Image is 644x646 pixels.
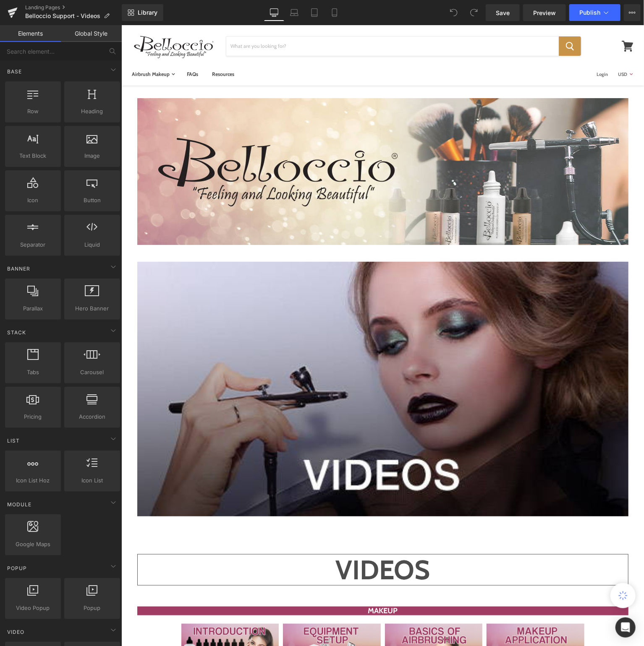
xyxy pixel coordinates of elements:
span: Row [8,107,58,116]
span: Stack [6,328,27,336]
span: Video Popup [8,604,58,612]
span: Video [6,628,25,636]
span: Accordion [67,412,118,421]
span: Text Block [8,151,58,160]
span: Belloccio Support - Videos [25,13,100,19]
input: Search [105,11,437,31]
a: Landing Pages [25,4,122,11]
span: Separator [8,240,58,249]
a: FAQs [59,41,83,57]
button: Redo [466,4,482,21]
span: Preview [533,8,556,17]
span: Liquid [67,240,118,249]
span: Banner [6,265,31,273]
span: Button [67,196,118,205]
span: Module [6,500,32,508]
div: Open Intercom Messenger [615,617,636,638]
h1: VIDEOS [16,529,507,560]
a: Global Style [61,25,122,42]
span: Icon List Hoz [8,476,58,485]
a: Desktop [264,4,284,21]
a: Tablet [304,4,325,21]
span: Parallax [8,304,58,313]
a: Airbrush Makeup [4,41,58,57]
span: Heading [67,107,118,116]
span: Publish [579,9,600,16]
button: Search [437,11,460,31]
font: MAKEUP [246,581,276,590]
span: Tabs [8,368,58,377]
span: Base [6,68,23,76]
a: Laptop [284,4,304,21]
a: Login [470,41,492,57]
button: Publish [569,4,620,21]
a: Preview [523,4,566,21]
span: Library [138,9,157,16]
ul: Main menu [4,38,119,60]
span: Pricing [8,412,58,421]
span: Icon List [67,476,118,485]
a: Mobile [325,4,345,21]
a: Resources [84,41,119,57]
span: Google Maps [8,540,58,549]
span: Save [496,8,510,17]
a: New Library [122,4,163,21]
button: More [624,4,641,21]
span: Carousel [67,368,118,377]
span: Icon [8,196,58,205]
button: Undo [445,4,462,21]
span: Popup [67,604,118,612]
select: Change your currency [492,43,515,55]
span: Popup [6,564,28,572]
span: List [6,437,21,445]
span: Hero Banner [67,304,118,313]
span: Image [67,151,118,160]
